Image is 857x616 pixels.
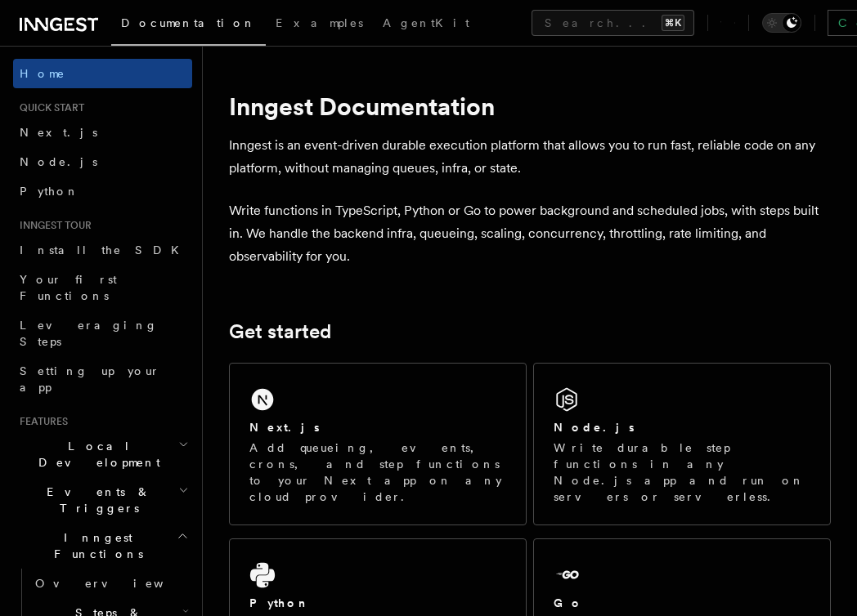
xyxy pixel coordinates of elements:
[249,440,506,505] p: Add queueing, events, crons, and step functions to your Next app on any cloud provider.
[20,65,65,82] span: Home
[20,185,79,198] span: Python
[13,438,178,471] span: Local Development
[13,529,177,562] span: Inngest Functions
[266,5,373,44] a: Examples
[20,273,117,302] span: Your first Functions
[111,5,266,46] a: Documentation
[533,363,831,525] a: Node.jsWrite durable step functions in any Node.js app and run on servers or serverless.
[249,595,310,611] h2: Python
[532,10,694,36] button: Search...⌘K
[13,431,192,477] button: Local Development
[662,15,684,31] kbd: ⌘K
[13,356,192,402] a: Setting up your app
[229,363,527,525] a: Next.jsAdd queueing, events, crons, and step functions to your Next app on any cloud provider.
[13,59,192,88] a: Home
[373,5,479,44] a: AgentKit
[121,16,256,29] span: Documentation
[13,101,84,114] span: Quick start
[20,155,97,168] span: Node.js
[13,118,192,147] a: Next.js
[13,484,178,516] span: Events & Triggers
[13,235,192,265] a: Install the SDK
[13,176,192,206] a: Python
[29,569,192,598] a: Overview
[249,419,320,435] h2: Next.js
[20,126,97,139] span: Next.js
[20,319,158,348] span: Leveraging Steps
[554,440,810,505] p: Write durable step functions in any Node.js app and run on servers or serverless.
[229,199,831,268] p: Write functions in TypeScript, Python or Go to power background and scheduled jobs, with steps bu...
[13,415,68,428] span: Features
[13,310,192,356] a: Leveraging Steps
[229,92,831,121] h1: Inngest Documentation
[383,16,469,29] span: AgentKit
[276,16,363,29] span: Examples
[13,477,192,523] button: Events & Triggers
[13,265,192,310] a: Your first Functions
[20,243,189,257] span: Install the SDK
[554,595,583,611] h2: Go
[554,419,635,435] h2: Node.js
[229,134,831,180] p: Inngest is an event-driven durable execution platform that allows you to run fast, reliable code ...
[13,219,92,232] span: Inngest tour
[229,320,331,343] a: Get started
[20,364,160,394] span: Setting up your app
[762,13,801,33] button: Toggle dark mode
[35,577,204,590] span: Overview
[13,523,192,569] button: Inngest Functions
[13,147,192,176] a: Node.js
